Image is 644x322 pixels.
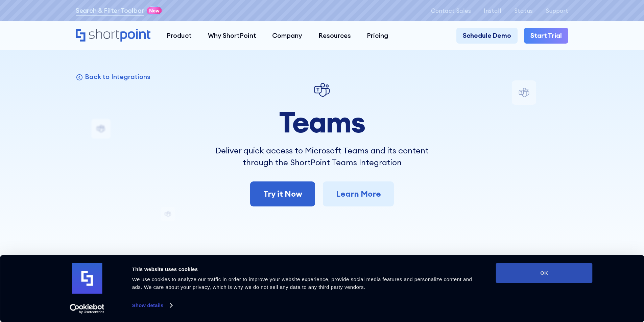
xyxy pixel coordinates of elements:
a: Resources [310,28,359,44]
span: We use cookies to analyze our traffic in order to improve your website experience, provide social... [132,276,472,290]
a: Status [514,7,533,14]
div: Product [167,31,192,41]
a: Product [159,28,200,44]
div: Resources [318,31,351,41]
p: Deliver quick access to Microsoft Teams and its content through the ShortPoint Teams Integration [201,145,443,169]
iframe: Chat Widget [522,244,644,322]
a: Install [484,7,501,14]
h1: Teams [201,106,443,138]
a: Contact Sales [431,7,471,14]
img: Teams [312,80,332,100]
button: OK [496,263,593,283]
a: Schedule Demo [456,28,518,44]
div: Why ShortPoint [208,31,256,41]
a: Company [264,28,310,44]
p: Back to Integrations [85,72,150,81]
div: Company [272,31,302,41]
a: Try it Now [250,181,315,206]
a: Search & Filter Toolbar [76,6,144,16]
div: This website uses cookies [132,265,481,273]
a: Start Trial [524,28,568,44]
a: Home [76,29,150,43]
a: Usercentrics Cookiebot - opens in a new window [57,304,117,314]
div: Pricing [367,31,388,41]
a: Pricing [359,28,397,44]
img: logo [72,263,102,294]
a: Learn More [323,181,393,206]
a: Support [546,7,568,14]
a: Why ShortPoint [200,28,264,44]
div: Widget de chat [522,244,644,322]
a: Back to Integrations [76,72,150,81]
a: Show details [132,300,172,311]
